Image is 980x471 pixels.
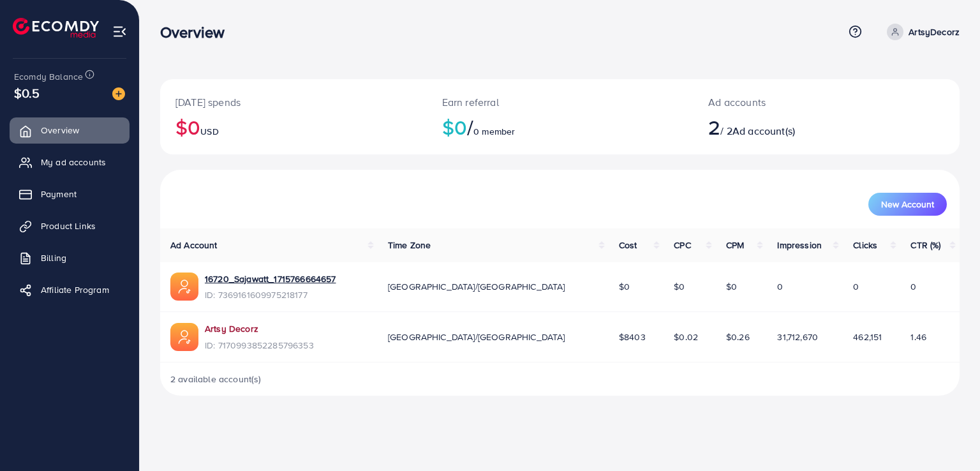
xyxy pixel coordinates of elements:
span: 462,151 [853,331,882,343]
span: CPC [674,239,690,251]
span: 31,712,670 [777,331,818,343]
span: 0 [910,280,916,293]
span: 2 [708,112,720,142]
span: New Account [881,200,934,209]
a: 16720_Sajawatt_1715766664657 [205,273,336,285]
p: [DATE] spends [175,94,412,110]
span: USD [200,125,218,138]
span: CTR (%) [910,239,940,251]
span: Ad account(s) [732,124,795,138]
h3: Overview [160,23,235,41]
span: Payment [41,188,77,200]
a: Billing [10,245,130,271]
span: $0 [726,280,737,293]
span: [GEOGRAPHIC_DATA]/[GEOGRAPHIC_DATA] [388,331,565,343]
span: 2 available account(s) [170,373,262,385]
span: Impression [777,239,822,251]
p: Ad accounts [708,94,877,110]
span: $8403 [619,331,646,343]
span: Time Zone [388,239,431,251]
iframe: Chat [926,414,970,461]
a: Payment [10,181,130,207]
span: Ad Account [170,239,218,251]
span: 0 [777,280,783,293]
p: ArtsyDecorz [909,24,960,40]
span: / [467,112,473,142]
a: Overview [10,117,130,143]
a: Artsy Decorz [205,322,258,335]
img: ic-ads-acc.e4c84228.svg [170,273,198,301]
span: 0 [853,280,859,293]
a: ArtsyDecorz [882,24,960,40]
h2: $0 [442,115,678,139]
span: $0 [674,280,685,293]
span: ID: 7170993852285796353 [205,339,314,352]
img: ic-ads-acc.e4c84228.svg [170,323,198,351]
span: $0.5 [14,84,40,102]
span: My ad accounts [41,156,106,168]
h2: $0 [175,115,412,139]
span: $0.02 [674,331,698,343]
span: Product Links [41,220,96,232]
a: Affiliate Program [10,277,130,303]
span: 1.46 [910,331,926,343]
span: Affiliate Program [41,283,109,296]
h2: / 2 [708,115,877,139]
span: ID: 7369161609975218177 [205,288,336,301]
span: $0.26 [726,331,750,343]
p: Earn referral [442,94,678,110]
span: Overview [41,124,79,137]
span: [GEOGRAPHIC_DATA]/[GEOGRAPHIC_DATA] [388,280,565,293]
span: CPM [726,239,744,251]
button: New Account [868,193,947,216]
span: Clicks [853,239,877,251]
img: logo [13,18,99,38]
img: menu [112,24,127,39]
span: $0 [619,280,630,293]
span: 0 member [473,125,515,138]
span: Ecomdy Balance [14,70,83,83]
span: Billing [41,251,66,264]
img: image [112,87,125,100]
a: Product Links [10,213,130,239]
a: My ad accounts [10,149,130,175]
span: Cost [619,239,637,251]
